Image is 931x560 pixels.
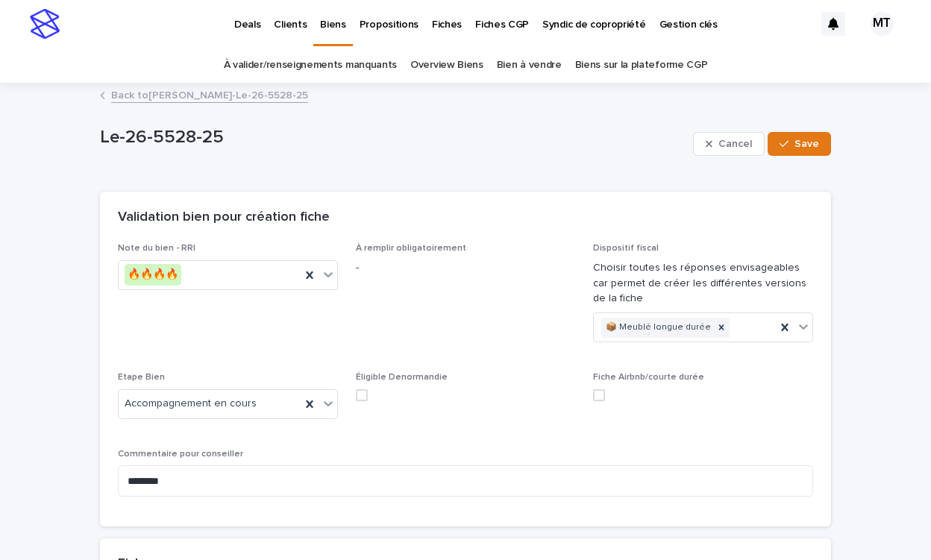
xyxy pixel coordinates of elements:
span: Etape Bien [118,373,165,382]
img: stacker-logo-s-only.png [30,9,60,39]
span: Accompagnement en cours [125,396,257,412]
span: Save [794,139,819,149]
a: À valider/renseignements manquants [224,48,397,83]
span: Cancel [718,139,752,149]
span: Note du bien - RRI [118,244,195,253]
div: 🔥🔥🔥🔥 [125,264,181,286]
span: Fiche Airbnb/courte durée [593,373,704,382]
span: Éligible Denormandie [356,373,448,382]
span: Dispositif fiscal [593,244,659,253]
div: MT [870,12,894,36]
p: Le-26-5528-25 [100,127,687,148]
button: Cancel [693,132,765,156]
button: Save [768,132,831,156]
a: Bien à vendre [497,48,562,83]
span: Commentaire pour conseiller [118,450,243,459]
a: Biens sur la plateforme CGP [575,48,708,83]
div: 📦 Meublé longue durée [601,318,713,338]
a: Overview Biens [410,48,483,83]
a: Back to[PERSON_NAME]-Le-26-5528-25 [111,86,308,103]
h2: Validation bien pour création fiche [118,210,330,226]
p: - [356,260,576,276]
p: Choisir toutes les réponses envisageables car permet de créer les différentes versions de la fiche [593,260,813,306]
span: À remplir obligatoirement [356,244,466,253]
